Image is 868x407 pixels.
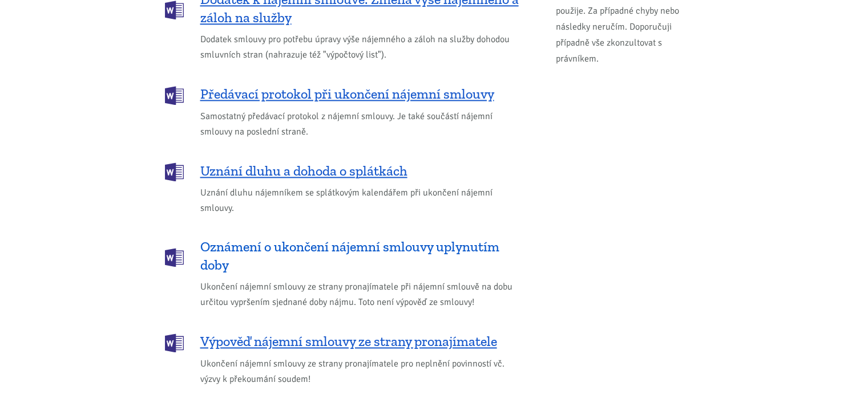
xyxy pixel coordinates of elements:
[165,85,519,104] a: Předávací protokol při ukončení nájemní smlouvy
[200,185,519,216] span: Uznání dluhu nájemníkem se splátkovým kalendářem při ukončení nájemní smlouvy.
[200,32,519,63] span: Dodatek smlouvy pro potřebu úpravy výše nájemného a záloh na služby dohodou smluvních stran (nahr...
[200,85,494,103] span: Předávací protokol při ukončení nájemní smlouvy
[165,248,184,267] img: DOCX (Word)
[200,162,407,180] span: Uznání dluhu a dohoda o splátkách
[165,86,184,105] img: DOCX (Word)
[165,162,184,181] img: DOCX (Word)
[165,333,184,352] img: DOCX (Word)
[165,1,184,19] img: DOCX (Word)
[165,238,519,274] a: Oznámení o ukončení nájemní smlouvy uplynutím doby
[165,332,519,351] a: Výpověď nájemní smlouvy ze strany pronajímatele
[200,238,519,274] span: Oznámení o ukončení nájemní smlouvy uplynutím doby
[165,161,519,180] a: Uznání dluhu a dohoda o splátkách
[200,332,497,351] span: Výpověď nájemní smlouvy ze strany pronajímatele
[200,279,519,310] span: Ukončení nájemní smlouvy ze strany pronajímatele při nájemní smlouvě na dobu určitou vypršením sj...
[200,109,519,140] span: Samostatný předávací protokol z nájemní smlouvy. Je také součástí nájemní smlouvy na poslední str...
[200,356,519,387] span: Ukončení nájemní smlouvy ze strany pronajímatele pro neplnění povinností vč. výzvy k překoumání s...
